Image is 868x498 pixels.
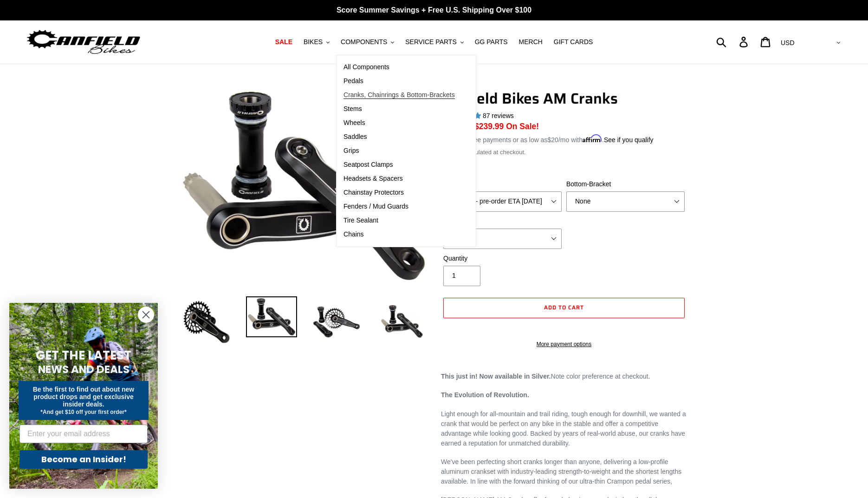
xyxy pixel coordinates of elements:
p: Note color preference at checkout. [441,372,687,381]
span: $20 [548,136,558,144]
span: 87 reviews [483,112,514,119]
span: On Sale! [506,120,539,132]
span: Wheels [343,119,365,127]
a: Stems [337,102,462,116]
span: Headsets & Spacers [343,175,403,183]
h1: Canfield Bikes AM Cranks [441,90,687,107]
input: Enter your email address [19,425,148,443]
a: Headsets & Spacers [337,172,462,186]
span: SERVICE PARTS [405,38,456,46]
span: GG PARTS [475,38,508,46]
span: Grips [343,147,359,155]
label: Size [443,179,562,189]
p: 4 interest-free payments or as low as /mo with . [441,133,654,145]
span: $239.99 [474,122,504,131]
p: Light enough for all-mountain and trail riding, tough enough for downhill, we wanted a crank that... [441,409,687,448]
a: Pedals [337,74,462,88]
button: SERVICE PARTS [401,36,468,48]
strong: This just in! Now available in Silver. [441,373,551,380]
span: All Components [343,63,389,71]
label: Chainring [443,216,562,226]
img: Canfield Bikes [26,27,142,57]
span: Chainstay Protectors [343,189,404,197]
a: Tire Sealant [337,214,462,228]
span: GET THE LATEST [36,347,131,364]
span: Cranks, Chainrings & Bottom-Brackets [343,91,455,99]
span: Tire Sealant [343,216,378,224]
button: Add to cart [443,298,685,318]
span: Chains [343,230,364,238]
div: calculated at checkout. [441,148,687,157]
a: Chainstay Protectors [337,186,462,200]
button: Close dialog [138,307,154,323]
span: Be the first to find out about new product drops and get exclusive insider deals. [33,386,135,408]
label: Bottom-Bracket [566,179,685,189]
a: See if you qualify - Learn more about Affirm Financing (opens in modal) [604,136,654,144]
a: More payment options [443,340,685,348]
button: COMPONENTS [336,36,399,48]
span: Pedals [343,77,363,85]
span: Affirm [583,135,602,143]
img: Load image into Gallery viewer, Canfield Bikes AM Cranks [181,296,232,347]
a: Grips [337,144,462,158]
p: We've been perfecting short cranks longer than anyone, delivering a low-profile aluminum crankset... [441,457,687,486]
input: Search [721,32,745,52]
button: Become an Insider! [19,450,148,469]
span: MERCH [519,38,543,46]
a: GIFT CARDS [549,36,598,48]
strong: The Evolution of Revolution. [441,391,529,399]
label: Quantity [443,254,562,263]
span: SALE [275,38,292,46]
span: Seatpost Clamps [343,161,393,169]
a: Wheels [337,116,462,130]
span: Fenders / Mud Guards [343,203,408,210]
img: Load image into Gallery viewer, CANFIELD-AM_DH-CRANKS [376,296,427,347]
a: GG PARTS [470,36,512,48]
span: Saddles [343,133,367,141]
a: Fenders / Mud Guards [337,200,462,214]
span: NEWS AND DEALS [38,362,130,377]
a: Seatpost Clamps [337,158,462,172]
img: Load image into Gallery viewer, Canfield Bikes AM Cranks [311,296,362,347]
span: Add to cart [544,303,584,312]
a: MERCH [514,36,547,48]
span: *And get $10 off your first order* [40,409,126,415]
a: Chains [337,228,462,242]
a: SALE [271,36,297,48]
span: COMPONENTS [341,38,387,46]
button: BIKES [299,36,334,48]
a: All Components [337,60,462,74]
span: GIFT CARDS [554,38,593,46]
span: BIKES [304,38,323,46]
img: Load image into Gallery viewer, Canfield Cranks [246,296,297,337]
a: Saddles [337,130,462,144]
a: Cranks, Chainrings & Bottom-Brackets [337,88,462,102]
span: Stems [343,105,362,113]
